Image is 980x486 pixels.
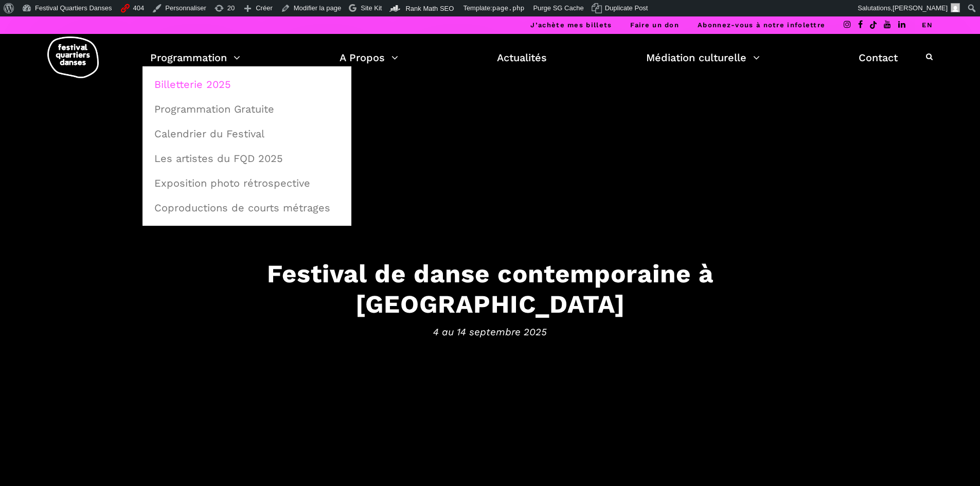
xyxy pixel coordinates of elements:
[405,5,454,12] span: Rank Math SEO
[148,196,346,220] a: Coproductions de courts métrages
[148,122,346,146] a: Calendrier du Festival
[171,324,809,339] span: 4 au 14 septembre 2025
[148,147,346,170] a: Les artistes du FQD 2025
[361,4,382,12] span: Site Kit
[150,49,240,66] a: Programmation
[497,49,547,66] a: Actualités
[630,21,679,29] a: Faire un don
[893,4,948,12] span: [PERSON_NAME]
[492,4,525,12] span: page.php
[698,21,825,29] a: Abonnez-vous à notre infolettre
[922,21,933,29] a: EN
[148,73,346,96] a: Billetterie 2025
[646,49,760,66] a: Médiation culturelle
[530,21,612,29] a: J’achète mes billets
[171,259,809,319] h3: Festival de danse contemporaine à [GEOGRAPHIC_DATA]
[47,37,99,78] img: logo-fqd-med
[148,97,346,121] a: Programmation Gratuite
[148,171,346,195] a: Exposition photo rétrospective
[859,49,898,66] a: Contact
[340,49,398,66] a: A Propos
